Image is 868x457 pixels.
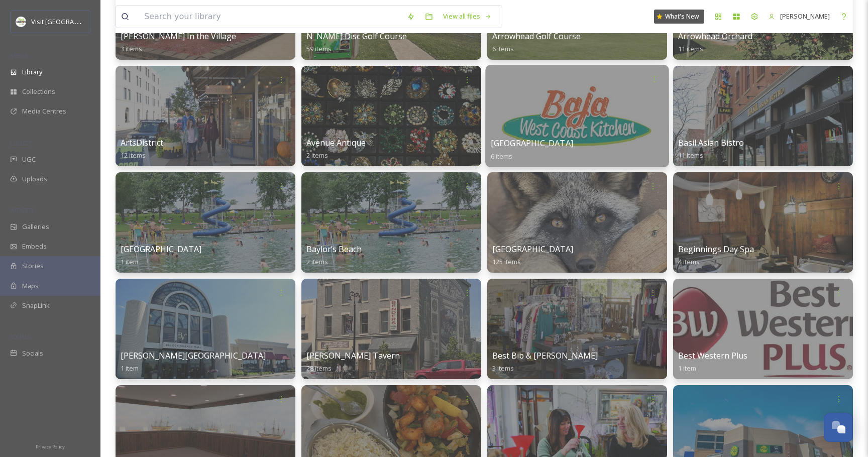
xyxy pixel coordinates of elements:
[306,19,472,53] a: Arboretum [PERSON_NAME] Park & [PERSON_NAME] Disc Golf Course59 items
[306,245,362,266] a: Baylor’s Beach2 items
[121,364,139,373] span: 1 item
[10,139,32,147] span: COLLECT
[678,138,744,160] a: Basil Asian Bistro11 items
[306,257,328,266] span: 2 items
[438,7,497,26] a: View all files
[780,12,830,21] span: [PERSON_NAME]
[121,151,146,160] span: 12 items
[306,44,332,53] span: 59 items
[678,151,703,160] span: 11 items
[491,138,573,149] span: [GEOGRAPHIC_DATA]
[121,351,266,373] a: [PERSON_NAME][GEOGRAPHIC_DATA]1 item
[764,7,835,26] a: [PERSON_NAME]
[22,281,39,291] span: Maps
[492,44,514,53] span: 6 items
[678,350,747,361] span: Best Western Plus
[36,443,65,450] span: Privacy Policy
[306,137,366,148] span: Avenue Antique
[22,67,42,77] span: Library
[678,31,752,42] span: Arrowhead Orchard
[492,351,598,373] a: Best Bib & [PERSON_NAME]3 items
[121,31,236,42] span: [PERSON_NAME] In the Village
[678,351,747,373] a: Best Western Plus1 item
[139,6,402,28] input: Search your library
[10,206,33,214] span: WIDGETS
[121,137,163,148] span: ArtsDistrict
[306,350,400,361] span: [PERSON_NAME] Tavern
[492,350,598,361] span: Best Bib & [PERSON_NAME]
[492,31,581,42] span: Arrowhead Golf Course
[492,257,521,266] span: 125 items
[22,222,49,232] span: Galleries
[491,151,513,160] span: 6 items
[678,364,696,373] span: 1 item
[492,364,514,373] span: 3 items
[492,244,573,255] span: [GEOGRAPHIC_DATA]
[36,440,65,452] a: Privacy Policy
[22,155,36,164] span: UGC
[678,245,754,266] a: Beginnings Day Spa4 items
[121,244,201,255] span: [GEOGRAPHIC_DATA]
[121,138,163,160] a: ArtsDistrict12 items
[22,87,55,96] span: Collections
[306,364,332,373] span: 28 items
[306,138,366,160] a: Avenue Antique2 items
[22,106,66,116] span: Media Centres
[10,52,28,59] span: MEDIA
[678,44,703,53] span: 11 items
[678,137,744,148] span: Basil Asian Bistro
[306,351,400,373] a: [PERSON_NAME] Tavern28 items
[10,333,30,340] span: SOCIALS
[22,174,47,184] span: Uploads
[121,44,142,53] span: 3 items
[306,244,362,255] span: Baylor’s Beach
[678,257,700,266] span: 4 items
[16,17,26,27] img: download.jpeg
[22,301,50,310] span: SnapLink
[654,10,704,24] a: What's New
[22,242,47,251] span: Embeds
[22,261,44,271] span: Stories
[306,151,328,160] span: 2 items
[22,349,43,358] span: Socials
[121,257,139,266] span: 1 item
[492,245,573,266] a: [GEOGRAPHIC_DATA]125 items
[31,17,109,26] span: Visit [GEOGRAPHIC_DATA]
[678,244,754,255] span: Beginnings Day Spa
[491,139,573,161] a: [GEOGRAPHIC_DATA]6 items
[121,350,266,361] span: [PERSON_NAME][GEOGRAPHIC_DATA]
[824,413,853,442] button: Open Chat
[121,245,201,266] a: [GEOGRAPHIC_DATA]1 item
